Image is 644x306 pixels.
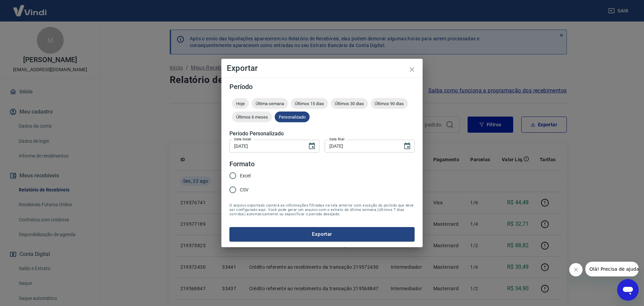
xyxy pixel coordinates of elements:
span: CSV [240,186,249,193]
div: Últimos 90 dias [371,98,408,109]
label: Data inicial [234,137,251,142]
legend: Formato [229,159,255,169]
input: DD/MM/YYYY [325,140,398,152]
span: Excel [240,172,251,179]
div: Hoje [232,98,249,109]
span: Últimos 15 dias [291,101,328,106]
span: Últimos 90 dias [371,101,408,106]
span: Últimos 6 meses [232,115,272,120]
div: Última semana [252,98,288,109]
h5: Período Personalizado [229,130,415,137]
h4: Exportar [227,64,417,72]
button: Choose date, selected date is 22 de ago de 2025 [400,139,414,153]
span: Última semana [252,101,288,106]
div: Últimos 6 meses [232,112,272,122]
iframe: Mensagem da empresa [585,262,639,276]
span: Hoje [232,101,249,106]
iframe: Botão para abrir a janela de mensagens [617,279,639,301]
button: close [404,61,420,78]
label: Data final [329,137,344,142]
div: Últimos 15 dias [291,98,328,109]
h5: Período [229,83,415,90]
input: DD/MM/YYYY [229,140,303,152]
div: Personalizado [275,112,310,122]
span: O arquivo exportado conterá as informações filtradas na tela anterior com exceção do período que ... [229,203,415,216]
span: Últimos 30 dias [331,101,368,106]
div: Últimos 30 dias [331,98,368,109]
span: Personalizado [275,115,310,120]
button: Exportar [229,227,415,241]
iframe: Fechar mensagem [569,263,583,276]
span: Olá! Precisa de ajuda? [4,5,56,10]
button: Choose date, selected date is 22 de ago de 2025 [305,139,319,153]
